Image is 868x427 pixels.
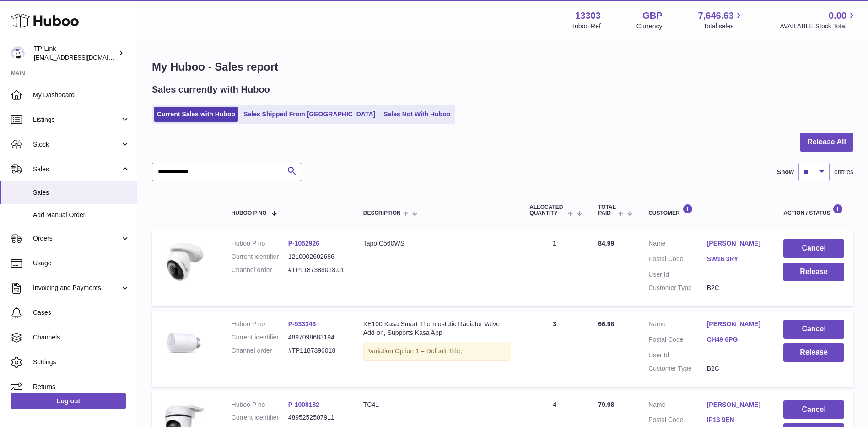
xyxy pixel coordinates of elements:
span: Total paid [598,204,616,216]
div: Action / Status [783,204,844,216]
div: Variation: [363,342,512,361]
a: SW16 3RY [707,255,766,263]
span: Option 1 = Default Title; [395,347,462,355]
button: Cancel [783,320,844,339]
span: 0.00 [829,10,846,22]
span: Settings [33,358,130,367]
dd: #TP1187388018.01 [288,266,345,274]
dt: Current identifier [232,333,288,342]
dd: B2C [707,364,766,373]
span: Returns [33,383,130,391]
dt: User Id [648,270,707,279]
img: KE100_EU_1.0_1.jpg [161,320,207,366]
dd: 4895252507911 [288,413,345,422]
img: gaby.chen@tp-link.com [11,46,25,60]
dt: Huboo P no [232,320,288,328]
dt: Huboo P no [232,239,288,248]
dt: Customer Type [648,284,707,292]
span: Description [363,210,401,216]
span: Channels [33,333,130,342]
a: [PERSON_NAME] [707,400,766,409]
dt: Current identifier [232,252,288,261]
a: IP13 9EN [707,416,766,424]
span: Sales [33,188,130,197]
dt: Name [648,320,707,331]
dt: Postal Code [648,335,707,346]
div: Tapo C560WS [363,239,512,248]
span: Listings [33,115,120,124]
button: Cancel [783,400,844,419]
span: 7,646.63 [698,10,734,22]
dt: Current identifier [232,413,288,422]
span: 66.98 [598,320,614,328]
a: Sales Not With Huboo [380,107,453,122]
div: TC41 [363,400,512,409]
dd: 1210002602686 [288,252,345,261]
span: Orders [33,234,120,243]
span: Usage [33,259,130,268]
dt: Name [648,239,707,250]
dd: 4897098683194 [288,333,345,342]
div: Currency [636,22,663,31]
button: Release [783,343,844,362]
dd: #TP1187396018 [288,346,345,355]
span: Total sales [703,22,744,31]
a: Log out [11,393,126,409]
span: AVAILABLE Stock Total [780,22,857,31]
label: Show [777,168,794,176]
strong: 13303 [575,10,601,22]
span: Sales [33,165,120,174]
span: Invoicing and Payments [33,284,120,292]
span: 79.98 [598,401,614,408]
span: 84.99 [598,240,614,247]
a: 0.00 AVAILABLE Stock Total [780,10,857,31]
div: KE100 Kasa Smart Thermostatic Radiator Valve Add-on, Supports Kasa App [363,320,512,337]
div: Huboo Ref [570,22,601,31]
dt: Customer Type [648,364,707,373]
dt: User Id [648,351,707,360]
td: 1 [520,230,589,306]
img: 1753362365.jpg [161,239,207,286]
a: Current Sales with Huboo [154,107,238,122]
a: Sales Shipped From [GEOGRAPHIC_DATA] [240,107,378,122]
dt: Postal Code [648,416,707,427]
span: Huboo P no [232,210,267,216]
button: Release All [800,133,853,152]
dt: Channel order [232,266,288,274]
dt: Postal Code [648,255,707,266]
dt: Huboo P no [232,400,288,409]
a: CH49 6PG [707,335,766,344]
h1: My Huboo - Sales report [152,60,853,74]
h2: Sales currently with Huboo [152,83,270,96]
div: TP-Link [34,44,116,62]
button: Cancel [783,239,844,258]
span: Add Manual Order [33,211,130,219]
a: P-1008182 [288,401,320,408]
td: 3 [520,311,589,387]
span: entries [834,168,853,176]
a: P-1052926 [288,240,320,247]
a: 7,646.63 Total sales [698,10,744,31]
strong: GBP [642,10,662,22]
div: Customer [648,204,765,216]
dd: B2C [707,284,766,292]
button: Release [783,263,844,281]
a: [PERSON_NAME] [707,239,766,248]
a: [PERSON_NAME] [707,320,766,328]
span: ALLOCATED Quantity [529,204,565,216]
dt: Channel order [232,346,288,355]
span: My Dashboard [33,91,130,99]
dt: Name [648,400,707,411]
span: Stock [33,140,120,149]
span: [EMAIL_ADDRESS][DOMAIN_NAME] [34,54,135,61]
a: P-933343 [288,320,316,328]
span: Cases [33,308,130,317]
